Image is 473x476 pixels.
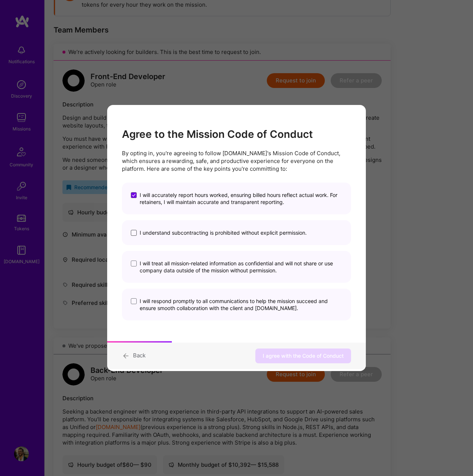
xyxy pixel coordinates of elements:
[140,260,342,274] span: I will treat all mission-related information as confidential and will not share or use company da...
[140,191,342,205] span: I will accurately report hours worked, ensuring billed hours reflect actual work. For retainers, ...
[140,297,342,312] span: I will respond promptly to all communications to help the mission succeed and ensure smooth colla...
[12,19,18,25] img: website_grey.svg
[122,351,130,361] i: icon ArrowBack
[122,351,146,361] button: Back
[21,12,36,18] div: v 4.0.24
[21,43,27,49] img: tab_domain_overview_orange.svg
[122,128,351,140] h2: Agree to the Mission Code of Conduct
[12,12,18,18] img: logo_orange.svg
[19,19,81,25] div: Domain: [DOMAIN_NAME]
[75,43,81,49] img: tab_keywords_by_traffic_grey.svg
[83,44,122,48] div: Keywords by Traffic
[30,44,66,48] div: Domain Overview
[122,149,351,173] p: By opting in, you're agreeing to follow [DOMAIN_NAME]'s Mission Code of Conduct, which ensures a ...
[133,352,146,359] span: Back
[140,229,307,236] span: I understand subcontracting is prohibited without explicit permission.
[107,105,366,371] div: modal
